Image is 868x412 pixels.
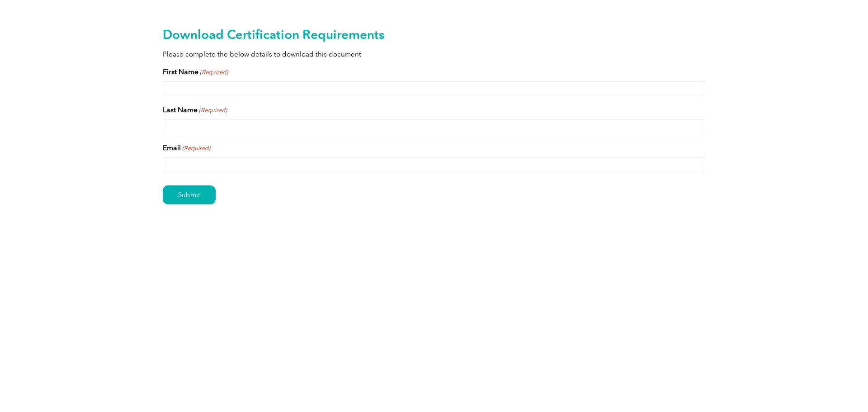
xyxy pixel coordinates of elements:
h2: Download Certification Requirements [163,27,705,42]
span: (Required) [198,106,227,115]
p: Please complete the below details to download this document [163,49,705,59]
label: First Name [163,66,228,77]
label: Email [163,142,210,153]
span: (Required) [182,144,211,153]
label: Last Name [163,104,227,115]
span: (Required) [199,68,228,77]
input: Submit [163,185,216,204]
